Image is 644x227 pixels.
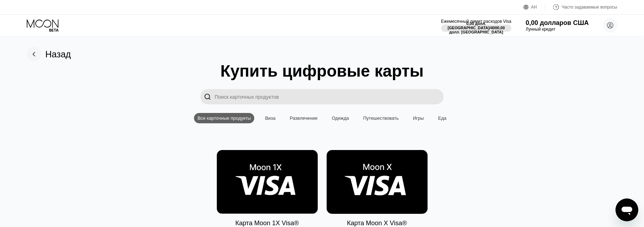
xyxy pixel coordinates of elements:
div: Ежемесячный лимит расходов Visa0,00 долл. [GEOGRAPHIC_DATA]/4000,00 долл. [GEOGRAPHIC_DATA] [441,19,511,32]
font: Карта Moon 1X Visa® [235,220,299,227]
font: Игры [413,115,424,121]
font: Все карточные продукты [198,115,251,121]
font: 0,00 долларов США [526,19,589,26]
div: Все карточные продукты [194,113,254,123]
font: 4000,00 долл. [GEOGRAPHIC_DATA] [449,26,506,34]
font: Лунный кредит [526,27,555,32]
font: Виза [265,115,275,121]
font: Путешествовать [363,115,398,121]
div: Еда [435,113,450,123]
div: Развлечение [286,113,321,123]
iframe: Кнопка для запуска окна сообщений [615,198,638,221]
font: Часто задаваемые вопросы [562,5,617,10]
font: Еда [438,115,447,121]
font: / [490,26,491,30]
font: Карта Moon X Visa® [347,220,407,227]
font: Назад [45,49,71,59]
div: Назад [27,47,71,61]
div: 0,00 долларов СШАЛунный кредит [526,19,589,32]
div: Одежда [328,113,352,123]
div: Виза [261,113,279,123]
font: АН [531,5,537,10]
font: Развлечение [290,115,318,121]
input: Поиск карточных продуктов [215,89,444,104]
div: Игры [409,113,428,123]
div: Часто задаваемые вопросы [545,4,617,11]
font:  [204,93,211,100]
font: Купить цифровые карты [220,62,424,80]
font: 0,00 долл. [GEOGRAPHIC_DATA] [448,21,490,30]
div: АН [523,4,545,11]
div: Путешествовать [359,113,402,123]
font: Ежемесячный лимит расходов Visa [441,19,511,24]
font: Одежда [332,115,349,121]
div:  [200,89,215,104]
